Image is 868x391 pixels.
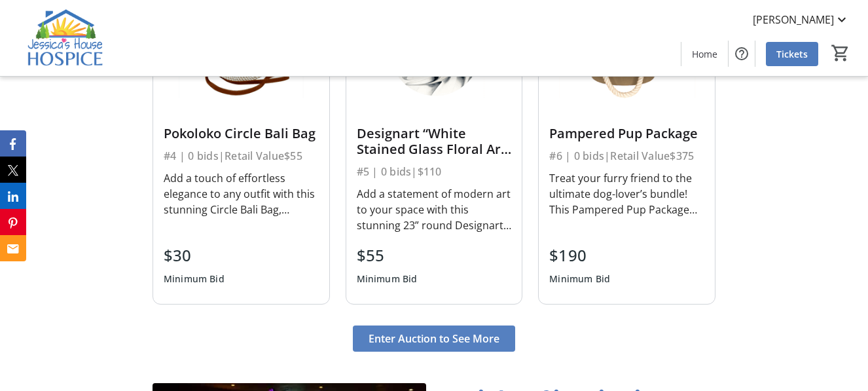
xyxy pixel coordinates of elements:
span: Enter Auction to See More [369,331,499,346]
div: Minimum Bid [357,267,418,291]
button: [PERSON_NAME] [742,9,860,30]
a: Home [681,42,728,66]
div: Pokoloko Circle Bali Bag [164,126,319,141]
div: Pampered Pup Package [549,126,704,141]
div: $30 [164,244,225,267]
div: Minimum Bid [164,267,225,291]
span: Tickets [776,47,808,61]
div: #4 | 0 bids | Retail Value $55 [164,147,319,165]
div: Minimum Bid [549,267,610,291]
div: Add a statement of modern art to your space with this stunning 23” round Designart “White Stained... [357,186,512,233]
div: $190 [549,244,610,267]
span: [PERSON_NAME] [753,12,834,28]
span: Home [692,47,717,61]
div: Treat your furry friend to the ultimate dog-lover’s bundle! This Pampered Pup Package has everyth... [549,170,704,217]
div: $55 [357,244,418,267]
div: Add a touch of effortless elegance to any outfit with this stunning Circle Bali Bag, handcrafted ... [164,170,319,217]
button: Cart [829,41,852,65]
div: Designart “White Stained Glass Floral Art” Wall Piece [357,126,512,157]
div: #5 | 0 bids | $110 [357,162,512,181]
img: Jessica's House Hospice's Logo [8,5,124,71]
button: Help [729,41,755,67]
div: #6 | 0 bids | Retail Value $375 [549,147,704,165]
a: Tickets [766,42,818,66]
button: Enter Auction to See More [353,326,515,352]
